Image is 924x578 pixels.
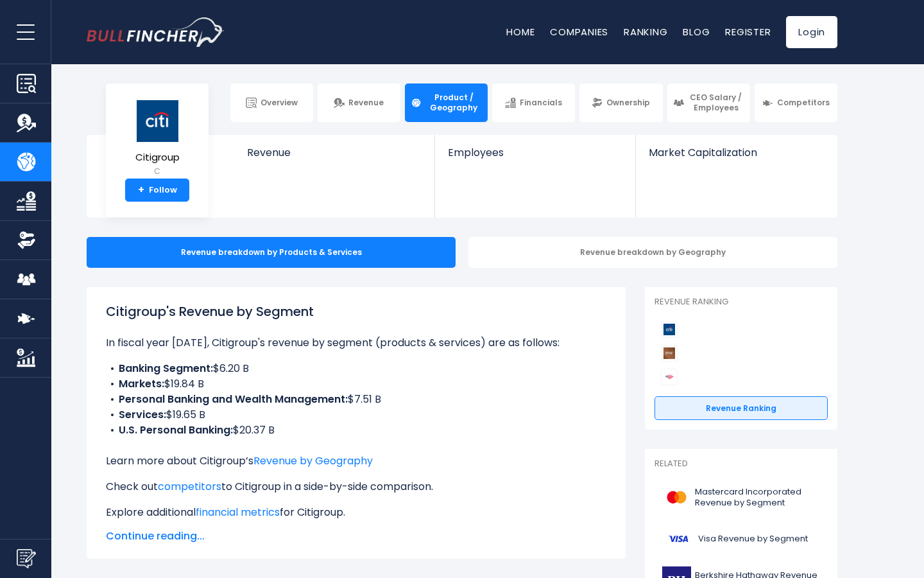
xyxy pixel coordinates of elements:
li: $20.37 B [106,423,606,438]
a: Blog [683,25,710,39]
img: Citigroup competitors logo [661,321,678,338]
p: Explore additional for Citigroup. [106,505,606,520]
img: Ownership [17,231,36,250]
p: Revenue Ranking [654,297,828,308]
a: Ownership [579,83,662,122]
a: Revenue Ranking [654,396,828,421]
a: Register [725,25,771,39]
span: Employees [448,146,622,159]
span: Visa Revenue by Segment [698,534,808,545]
p: Related [654,459,828,469]
a: Go to homepage [87,17,225,47]
a: Mastercard Incorporated Revenue by Segment [654,480,828,515]
span: Ownership [606,98,650,108]
span: Citigroup [135,152,180,163]
span: Product / Geography [425,92,482,112]
h1: Citigroup's Revenue by Segment [106,302,606,321]
img: JPMorgan Chase & Co. competitors logo [661,345,678,362]
span: CEO Salary / Employees [688,92,744,112]
a: +Follow [125,179,189,202]
a: CEO Salary / Employees [667,83,750,122]
a: Revenue by Geography [253,453,373,468]
a: Home [506,25,535,39]
li: $6.20 B [106,361,606,376]
img: MA logo [662,483,691,512]
span: Revenue [247,146,422,159]
a: Overview [230,83,313,122]
li: $7.51 B [106,392,606,407]
a: competitors [158,479,221,494]
strong: + [138,184,144,196]
li: $19.84 B [106,376,606,392]
p: In fiscal year [DATE], Citigroup's revenue by segment (products & services) are as follows: [106,335,606,351]
a: Visa Revenue by Segment [654,521,828,557]
a: Ranking [624,25,667,39]
p: Learn more about Citigroup’s [106,453,606,469]
span: Revenue [348,98,384,108]
a: Login [786,16,837,48]
p: Check out to Citigroup in a side-by-side comparison. [106,479,606,495]
div: Revenue breakdown by Products & Services [87,237,456,268]
b: Banking Segment: [119,361,213,376]
a: Revenue [234,135,435,180]
b: Markets: [119,376,164,391]
span: Continue reading... [106,529,606,544]
a: Market Capitalization [636,135,836,180]
img: Bank of America Corporation competitors logo [661,369,678,385]
b: Services: [119,407,166,422]
img: bullfincher logo [87,17,225,47]
a: Citigroup C [134,99,180,179]
span: Financials [520,98,562,108]
a: Product / Geography [405,83,488,122]
a: Revenue [318,83,400,122]
li: $19.65 B [106,407,606,423]
a: Competitors [755,83,837,122]
img: V logo [662,525,694,554]
span: Overview [261,98,298,108]
span: Market Capitalization [649,146,823,159]
a: Companies [550,25,608,39]
b: U.S. Personal Banking: [119,423,233,437]
span: Mastercard Incorporated Revenue by Segment [695,487,820,509]
a: financial metrics [196,505,280,520]
a: Employees [435,135,635,180]
b: Personal Banking and Wealth Management: [119,392,348,407]
span: Competitors [777,98,830,108]
small: C [135,166,180,177]
a: Financials [492,83,575,122]
div: Revenue breakdown by Geography [468,237,837,268]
